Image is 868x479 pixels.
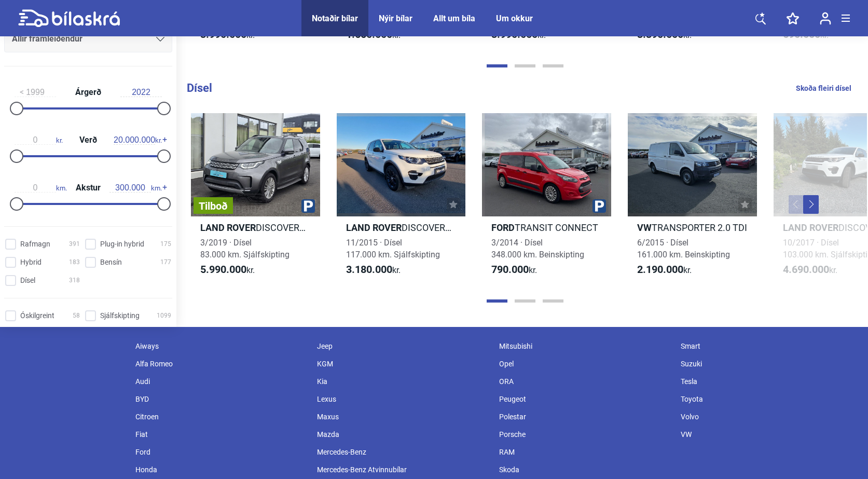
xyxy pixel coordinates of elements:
div: Maxus [312,408,494,426]
span: kr. [783,264,837,276]
div: Polestar [494,408,676,426]
div: Ford [130,443,312,461]
span: km. [15,183,67,193]
span: 391 [69,239,80,250]
a: Notaðir bílar [312,13,358,23]
span: 3/2019 · Dísel 83.000 km. Sjálfskipting [200,238,290,259]
div: Volvo [676,408,858,426]
span: kr. [15,135,63,145]
div: Toyota [676,390,858,408]
b: Dísel [187,81,212,94]
b: 3.180.000 [346,263,392,276]
b: 2.190.000 [637,263,683,276]
div: Citroen [130,408,312,426]
div: Mercedes-Benz Atvinnubílar [312,461,494,478]
div: Audi [130,373,312,390]
button: Page 1 [487,64,507,67]
span: Óskilgreint [20,310,54,321]
span: kr. [114,135,162,145]
div: Suzuki [676,355,858,373]
b: 3.390.000 [637,28,683,40]
span: Dísel [20,275,35,286]
b: 790.000 [491,263,529,276]
span: km. [109,183,162,193]
span: Allir framleiðendur [12,32,82,46]
div: Fiat [130,426,312,443]
h2: DISCOVERY HSE [191,222,320,234]
div: BYD [130,390,312,408]
b: Ford [491,222,515,233]
a: Allt um bíla [433,13,475,23]
span: 177 [160,257,171,268]
a: Um okkur [496,13,533,23]
div: VW [676,426,858,443]
div: Kia [312,373,494,390]
div: KGM [312,355,494,373]
b: 3.990.000 [200,28,246,40]
span: Plug-in hybrid [100,239,144,250]
button: Page 2 [515,299,535,303]
a: Nýir bílar [379,13,412,23]
span: Hybrid [20,257,42,268]
div: Peugeot [494,390,676,408]
div: Lexus [312,390,494,408]
button: Previous [789,195,804,214]
h2: TRANSIT CONNECT [482,222,611,234]
span: 318 [69,275,80,286]
button: Page 3 [543,64,563,67]
b: 3.990.000 [491,28,538,40]
b: 1.650.000 [346,28,392,40]
h2: TRANSPORTER 2.0 TDI [628,222,757,234]
span: 175 [160,239,171,250]
a: FordTRANSIT CONNECT3/2014 · Dísel348.000 km. Beinskipting790.000kr. [482,113,611,285]
button: Page 3 [543,299,563,303]
div: Opel [494,355,676,373]
span: Rafmagn [20,239,50,250]
b: Land Rover [346,222,402,233]
span: 58 [73,310,80,321]
span: 183 [69,257,80,268]
span: 1099 [157,310,171,321]
a: Skoða fleiri dísel [796,81,851,95]
div: Skoda [494,461,676,478]
b: Land Rover [200,222,256,233]
span: kr. [346,264,401,276]
b: 5.990.000 [200,263,246,276]
a: TilboðLand RoverDISCOVERY HSE3/2019 · Dísel83.000 km. Sjálfskipting5.990.000kr. [191,113,320,285]
div: Porsche [494,426,676,443]
b: 690.000 [783,28,820,40]
button: Next [803,195,819,214]
div: Smart [676,337,858,355]
div: Honda [130,461,312,478]
b: VW [637,222,652,233]
div: Jeep [312,337,494,355]
div: Mercedes-Benz [312,443,494,461]
span: Sjálfskipting [100,310,140,321]
div: ORA [494,373,676,390]
span: 6/2015 · Dísel 161.000 km. Beinskipting [637,238,730,259]
button: Page 1 [487,299,507,303]
div: RAM [494,443,676,461]
img: user-login.svg [820,12,831,25]
span: kr. [491,264,537,276]
span: 3/2014 · Dísel 348.000 km. Beinskipting [491,238,584,259]
span: kr. [200,264,255,276]
span: 11/2015 · Dísel 117.000 km. Sjálfskipting [346,238,440,259]
div: Tesla [676,373,858,390]
h2: DISCOVERY SPORT SE [337,222,466,234]
b: 4.690.000 [783,263,829,276]
div: Mazda [312,426,494,443]
span: Akstur [73,184,103,192]
div: Alfa Romeo [130,355,312,373]
span: kr. [637,264,692,276]
div: Mitsubishi [494,337,676,355]
b: Land Rover [783,222,838,233]
button: Page 2 [515,64,535,67]
a: VWTRANSPORTER 2.0 TDI6/2015 · Dísel161.000 km. Beinskipting2.190.000kr. [628,113,757,285]
div: Aiways [130,337,312,355]
span: Tilboð [199,201,228,211]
